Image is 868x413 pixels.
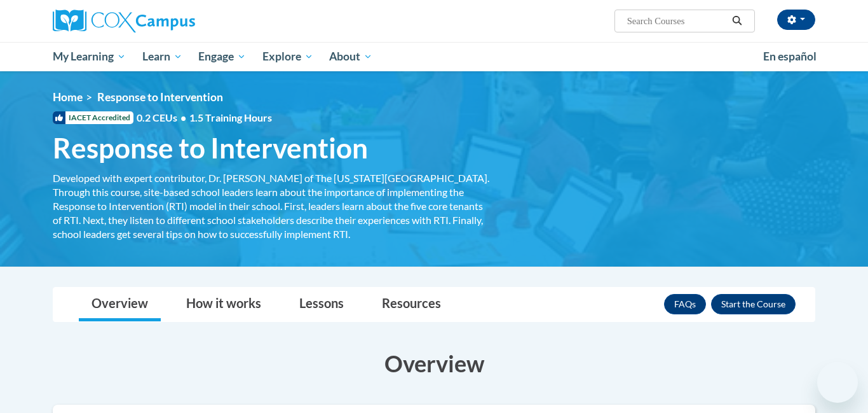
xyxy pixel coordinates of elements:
a: Cox Campus [53,10,294,32]
a: FAQs [664,294,706,314]
a: Explore [254,42,322,71]
span: Learn [142,49,182,64]
input: Search Courses [626,13,728,29]
h3: Overview [53,347,815,379]
a: En español [755,43,825,70]
span: En español [763,50,817,63]
button: Search [728,13,747,29]
a: Learn [134,42,191,71]
a: Lessons [287,288,356,321]
span: Response to Intervention [97,90,223,104]
span: Explore [262,49,313,64]
span: IACET Accredited [53,111,133,124]
a: About [322,42,381,71]
a: How it works [173,288,274,321]
span: 0.2 CEUs [137,111,272,125]
a: Overview [79,288,161,321]
a: Engage [190,42,254,71]
span: My Learning [53,49,126,64]
div: Developed with expert contributor, Dr. [PERSON_NAME] of The [US_STATE][GEOGRAPHIC_DATA]. Through ... [53,171,491,241]
span: About [329,49,372,64]
span: Engage [198,49,246,64]
span: 1.5 Training Hours [189,111,272,123]
img: Cox Campus [53,10,195,32]
span: • [180,111,186,123]
a: My Learning [44,42,134,71]
iframe: Button to launch messaging window [817,362,858,403]
div: Main menu [34,42,834,71]
button: Account Settings [777,10,815,30]
span: Response to Intervention [53,131,368,165]
a: Home [53,90,83,104]
a: Resources [369,288,454,321]
button: Enroll [711,294,796,314]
